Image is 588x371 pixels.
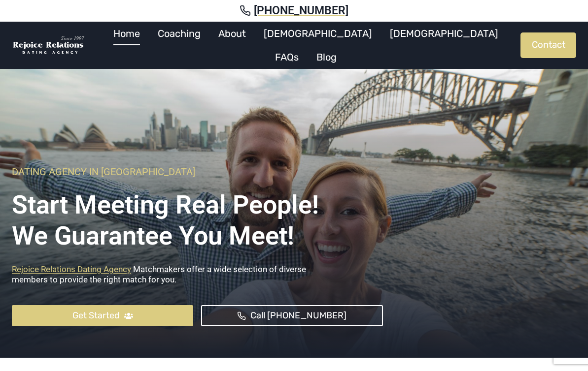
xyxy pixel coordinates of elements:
span: Get Started [72,309,120,323]
h6: Dating Agency In [GEOGRAPHIC_DATA] [12,166,383,178]
img: Rejoice Relations [12,35,86,56]
a: [PHONE_NUMBER] [12,4,576,18]
a: [DEMOGRAPHIC_DATA] [381,22,507,45]
a: Get Started [12,305,193,326]
a: Blog [308,45,346,69]
nav: Primary [91,22,520,69]
h1: Start Meeting Real People! We Guarantee you meet! [12,183,383,251]
a: Coaching [149,22,209,45]
a: Home [104,22,149,45]
a: About [209,22,255,45]
a: FAQs [266,45,308,69]
span: [PHONE_NUMBER] [254,4,348,18]
a: Call [PHONE_NUMBER] [201,305,382,326]
p: Matchmakers offer a wide selection of diverse members to provide the right match for you. [12,264,383,289]
a: Rejoice Relations Dating Agency [12,264,131,274]
a: Contact [520,32,576,58]
span: Call [PHONE_NUMBER] [250,309,346,323]
a: [DEMOGRAPHIC_DATA] [255,22,381,45]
